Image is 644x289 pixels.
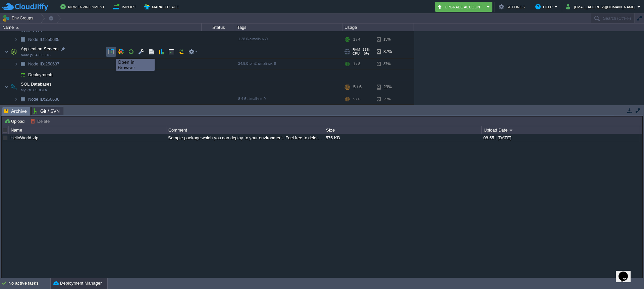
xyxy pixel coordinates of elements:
[9,126,166,134] div: Name
[377,34,398,45] div: 13%
[4,107,27,115] span: Archive
[9,80,18,94] img: AMDAwAAAACH5BAEAAAAALAAAAAABAAEAAAICRAEAOw==
[20,82,53,87] a: SQL DatabasesMySQL CE 8.4.6
[60,3,107,11] button: New Environment
[566,3,637,11] button: [EMAIL_ADDRESS][DOMAIN_NAME]
[616,262,637,282] iframe: chat widget
[28,96,60,102] a: Node ID:250636
[377,94,398,104] div: 29%
[53,280,102,287] button: Deployment Manager
[28,72,55,78] a: Deployments
[5,45,9,58] img: AMDAwAAAACH5BAEAAAAALAAAAAABAAEAAAICRAEAOw==
[9,45,18,58] img: AMDAwAAAACH5BAEAAAAALAAAAAABAAEAAAICRAEAOw==
[8,278,50,289] div: No active tasks
[353,80,362,94] div: 5 / 6
[14,34,18,45] img: AMDAwAAAACH5BAEAAAAALAAAAAABAAEAAAICRAEAOw==
[482,126,639,134] div: Upload Date
[2,13,36,23] button: Env Groups
[353,52,360,56] span: CPU
[28,37,45,42] span: Node ID:
[18,59,28,69] img: AMDAwAAAACH5BAEAAAAALAAAAAABAAEAAAICRAEAOw==
[238,37,268,41] span: 1.28.0-almalinux-9
[18,94,28,104] img: AMDAwAAAACH5BAEAAAAALAAAAAABAAEAAAICRAEAOw==
[31,118,52,124] button: Delete
[20,46,60,52] span: Application Servers
[5,80,9,94] img: AMDAwAAAACH5BAEAAAAALAAAAAABAAEAAAICRAEAOw==
[28,97,45,102] span: Node ID:
[118,59,153,70] div: Open in Browser
[2,3,48,11] img: CloudJiffy
[482,134,639,142] div: 08:55 | [DATE]
[362,52,369,56] span: 0%
[14,94,18,104] img: AMDAwAAAACH5BAEAAAAALAAAAAABAAEAAAICRAEAOw==
[353,59,360,69] div: 1 / 8
[28,61,45,66] span: Node ID:
[238,97,266,101] span: 8.4.6-almalinux-9
[34,107,60,115] span: Git / SVN
[324,134,481,142] div: 575 KB
[363,48,370,52] span: 11%
[353,48,360,52] span: RAM
[18,34,28,45] img: AMDAwAAAACH5BAEAAAAALAAAAAABAAEAAAICRAEAOw==
[10,135,38,140] a: HelloWorld.zip
[353,94,360,104] div: 5 / 6
[14,69,18,80] img: AMDAwAAAACH5BAEAAAAALAAAAAABAAEAAAICRAEAOw==
[113,3,138,11] button: Import
[28,37,60,42] a: Node ID:250635
[353,34,360,45] div: 1 / 4
[202,23,235,31] div: Status
[343,23,414,31] div: Usage
[21,88,47,92] span: MySQL CE 8.4.6
[437,3,485,11] button: Upgrade Account
[28,96,60,102] span: 250636
[144,3,181,11] button: Marketplace
[167,126,324,134] div: Comment
[235,23,342,31] div: Tags
[28,61,60,67] span: 250637
[238,61,276,65] span: 24.8.0-pm2-almalinux-9
[166,134,323,142] div: Sample package which you can deploy to your environment. Feel free to delete and upload a package...
[18,69,28,80] img: AMDAwAAAACH5BAEAAAAALAAAAAABAAEAAAICRAEAOw==
[377,45,398,58] div: 37%
[14,59,18,69] img: AMDAwAAAACH5BAEAAAAALAAAAAABAAEAAAICRAEAOw==
[28,37,60,42] span: 250635
[20,81,53,87] span: SQL Databases
[324,126,481,134] div: Size
[28,61,60,67] a: Node ID:250637
[499,3,527,11] button: Settings
[21,53,51,57] span: Node.js 24.8.0 LTS
[377,80,398,94] div: 29%
[16,27,19,29] img: AMDAwAAAACH5BAEAAAAALAAAAAABAAEAAAICRAEAOw==
[4,118,26,124] button: Upload
[20,46,60,51] a: Application ServersNode.js 24.8.0 LTS
[377,59,398,69] div: 37%
[1,23,201,31] div: Name
[535,3,554,11] button: Help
